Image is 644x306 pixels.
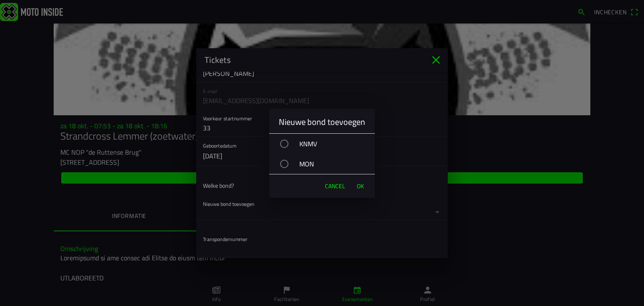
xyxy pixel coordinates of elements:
[279,117,365,127] h2: Nieuwe bond toevoegen
[357,182,364,190] span: OK
[278,153,375,174] div: MON
[353,178,368,194] button: OK
[321,178,349,194] button: Cancel
[325,182,345,190] span: Cancel
[278,133,375,154] div: KNMV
